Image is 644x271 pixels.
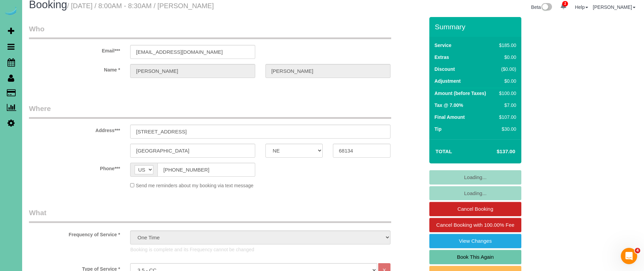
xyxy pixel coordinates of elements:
div: $30.00 [496,126,516,132]
label: Adjustment [434,78,461,84]
div: $7.00 [496,102,516,109]
label: Tax @ 7.00% [434,102,463,109]
a: [PERSON_NAME] [593,4,635,10]
span: Send me reminders about my booking via text message [136,183,254,188]
label: Tip [434,126,442,132]
a: Cancel Booking [429,202,521,216]
label: Final Amount [434,114,465,121]
label: Amount (before Taxes) [434,90,486,97]
div: $0.00 [496,78,516,84]
img: New interface [541,3,552,12]
legend: Where [29,103,391,119]
span: 4 [635,248,640,253]
small: / [DATE] / 8:00AM - 8:30AM / [PERSON_NAME] [67,2,214,10]
label: Name * [24,64,125,73]
label: Discount [434,66,455,73]
p: Booking is complete and its Frequency cannot be changed [130,246,390,253]
div: $0.00 [496,54,516,61]
div: $100.00 [496,90,516,97]
a: Cancel Booking with 100.00% Fee [429,218,521,232]
span: Cancel Booking with 100.00% Fee [436,222,514,228]
label: Service [434,42,451,49]
span: 2 [562,1,568,6]
div: $185.00 [496,42,516,49]
iframe: Intercom live chat [621,248,637,264]
img: Automaid Logo [4,7,18,16]
h3: Summary [435,23,518,31]
a: View Changes [429,234,521,248]
a: Book This Again [429,250,521,264]
div: ($0.00) [496,66,516,73]
label: Frequency of Service * [24,229,125,238]
a: Help [575,4,588,10]
div: $107.00 [496,114,516,121]
label: Extras [434,54,449,61]
legend: Who [29,24,391,39]
h4: $137.00 [476,149,515,155]
strong: Total [435,148,452,154]
a: Beta [531,4,552,10]
legend: What [29,208,391,223]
